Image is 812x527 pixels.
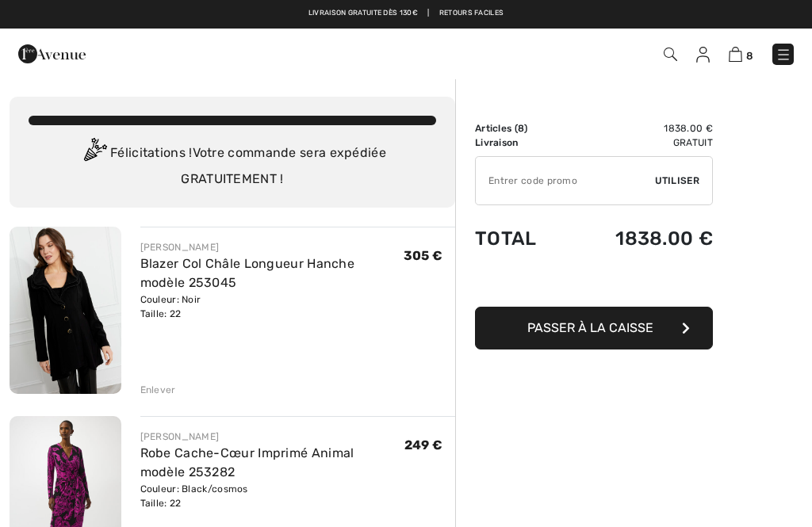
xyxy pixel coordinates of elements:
[776,47,791,63] img: Menu
[476,157,655,204] input: Code promo
[439,8,504,19] a: Retours faciles
[140,383,176,397] div: Enlever
[404,437,443,453] span: 249 €
[664,48,677,61] img: Recherche
[10,227,121,394] img: Blazer Col Châle Longueur Hanche modèle 253045
[140,430,404,444] div: [PERSON_NAME]
[518,123,524,134] span: 8
[729,44,753,63] a: 8
[427,8,429,19] span: |
[475,121,567,136] td: Articles ( )
[729,47,742,62] img: Panier d'achat
[696,47,710,63] img: Mes infos
[475,265,713,301] iframe: PayPal
[404,248,443,263] span: 305 €
[567,136,713,150] td: Gratuit
[308,8,418,19] a: Livraison gratuite dès 130€
[18,45,86,60] a: 1ère Avenue
[18,38,86,70] img: 1ère Avenue
[527,320,653,335] span: Passer à la caisse
[567,121,713,136] td: 1838.00 €
[567,212,713,265] td: 1838.00 €
[79,138,110,170] img: Congratulation2.svg
[655,174,699,188] span: Utiliser
[29,138,436,189] div: Félicitations ! Votre commande sera expédiée GRATUITEMENT !
[140,240,404,254] div: [PERSON_NAME]
[475,307,713,349] button: Passer à la caisse
[140,292,404,321] div: Couleur: Noir Taille: 22
[140,482,404,510] div: Couleur: Black/cosmos Taille: 22
[746,50,753,62] span: 8
[140,445,354,479] a: Robe Cache-Cœur Imprimé Animal modèle 253282
[140,256,355,290] a: Blazer Col Châle Longueur Hanche modèle 253045
[475,136,567,150] td: Livraison
[475,212,567,265] td: Total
